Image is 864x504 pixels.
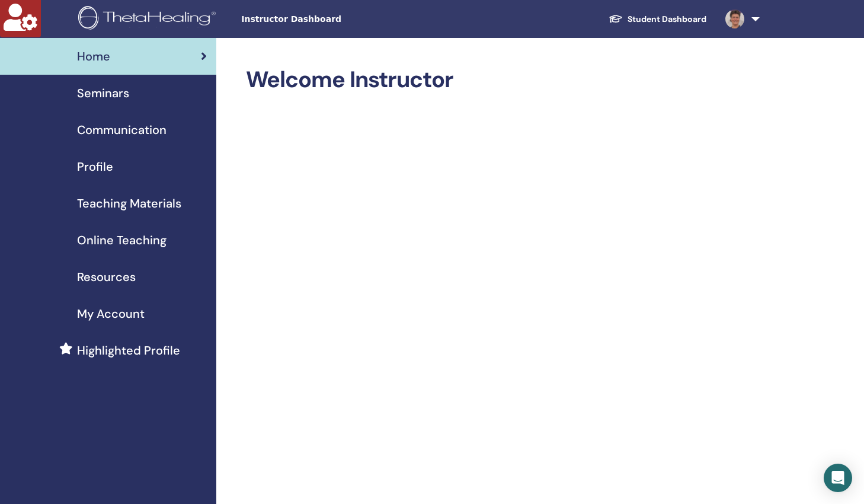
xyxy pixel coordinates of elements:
h2: Welcome Instructor [246,66,758,94]
span: Highlighted Profile [77,342,180,359]
span: Seminars [77,84,129,102]
a: Student Dashboard [599,8,716,30]
span: Home [77,47,110,65]
div: Open Intercom Messenger [824,464,852,492]
span: My Account [77,305,145,323]
span: Instructor Dashboard [241,13,419,25]
span: Online Teaching [77,231,167,249]
span: Communication [77,121,167,139]
img: logo.png [78,6,220,33]
span: Profile [77,158,113,176]
span: Teaching Materials [77,194,181,212]
img: graduation-cap-white.svg [609,14,623,24]
img: default.jpg [725,9,744,28]
span: Resources [77,268,136,286]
